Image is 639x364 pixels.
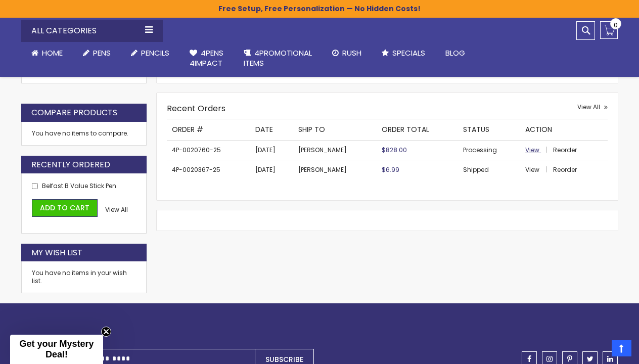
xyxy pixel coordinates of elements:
[31,159,110,170] strong: Recently Ordered
[21,20,163,42] div: All Categories
[121,42,179,64] a: Pencils
[607,355,613,362] span: linkedin
[105,205,128,214] span: View All
[244,48,312,68] span: 4PROMOTIONAL ITEMS
[553,165,577,174] a: Reorder
[322,42,372,64] a: Rush
[382,165,399,174] span: $6.99
[32,199,98,217] button: Add to Cart
[372,42,435,64] a: Specials
[10,335,103,364] div: Get your Mystery Deal!Close teaser
[101,327,111,337] button: Close teaser
[587,355,594,362] span: twitter
[42,48,63,58] span: Home
[21,122,147,146] div: You have no items to compare.
[93,48,111,58] span: Pens
[382,146,407,154] span: $828.00
[525,146,539,154] span: View
[250,160,293,180] td: [DATE]
[525,165,539,174] span: View
[73,42,121,64] a: Pens
[614,20,618,30] span: 0
[577,103,600,111] span: View All
[527,355,531,362] span: facebook
[21,42,73,64] a: Home
[167,160,251,180] td: 4P-0020367-25
[445,48,465,58] span: Blog
[141,48,169,58] span: Pencils
[167,141,251,160] td: 4P-0020760-25
[19,339,94,359] span: Get your Mystery Deal!
[458,119,520,140] th: Status
[179,42,234,75] a: 4Pens4impact
[567,355,572,362] span: pinterest
[31,247,82,258] strong: My Wish List
[293,119,376,140] th: Ship To
[250,141,293,160] td: [DATE]
[435,42,475,64] a: Blog
[458,160,520,180] td: Shipped
[577,103,608,111] a: View All
[167,103,225,114] strong: Recent Orders
[42,181,116,190] a: Belfast B Value Stick Pen
[234,42,322,75] a: 4PROMOTIONALITEMS
[612,340,631,356] a: Top
[525,146,552,154] a: View
[377,119,458,140] th: Order Total
[553,146,577,154] a: Reorder
[250,119,293,140] th: Date
[32,269,136,285] div: You have no items in your wish list.
[105,206,128,214] a: View All
[458,141,520,160] td: Processing
[600,21,618,39] a: 0
[293,141,376,160] td: [PERSON_NAME]
[40,203,89,213] span: Add to Cart
[525,165,552,174] a: View
[167,119,251,140] th: Order #
[520,119,608,140] th: Action
[392,48,425,58] span: Specials
[31,107,117,118] strong: Compare Products
[546,355,553,362] span: instagram
[342,48,361,58] span: Rush
[293,160,376,180] td: [PERSON_NAME]
[190,48,223,68] span: 4Pens 4impact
